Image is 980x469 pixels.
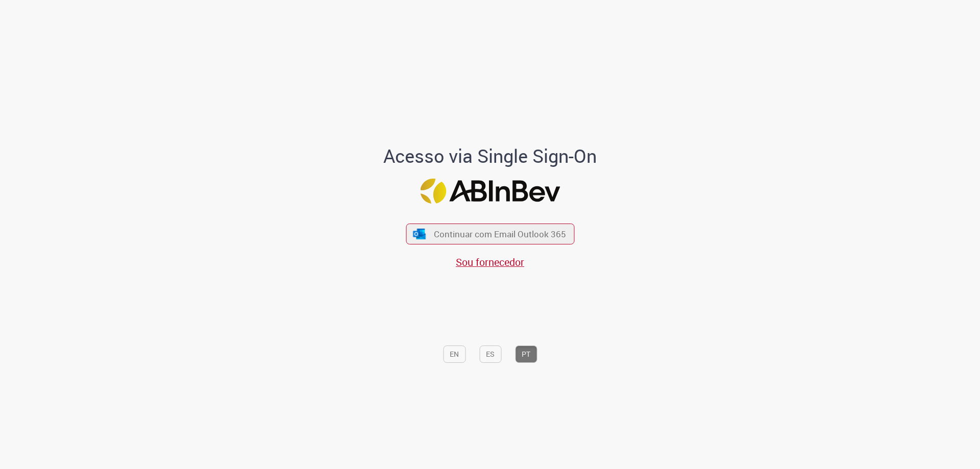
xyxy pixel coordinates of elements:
button: EN [443,345,465,363]
img: Logo ABInBev [420,179,560,204]
h1: Acesso via Single Sign-On [349,146,632,166]
button: PT [515,345,537,363]
img: ícone Azure/Microsoft 360 [412,229,427,239]
button: ícone Azure/Microsoft 360 Continuar com Email Outlook 365 [406,224,574,244]
a: Sou fornecedor [456,255,524,269]
span: Continuar com Email Outlook 365 [434,228,566,240]
button: ES [479,345,501,363]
